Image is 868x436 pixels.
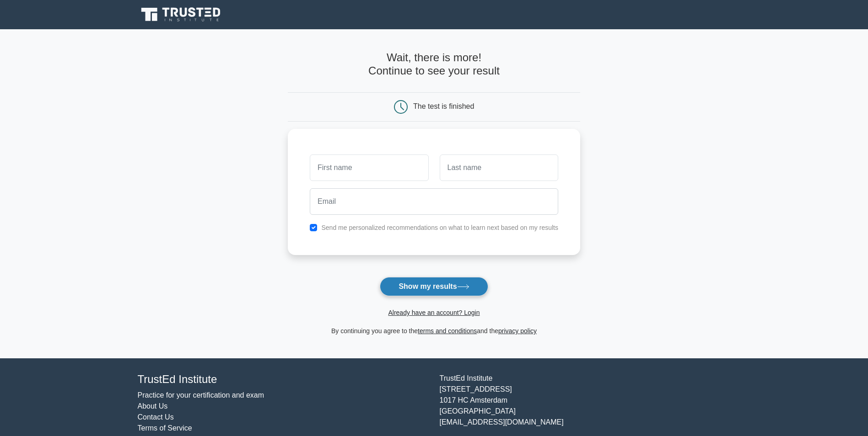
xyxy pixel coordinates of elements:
label: Send me personalized recommendations on what to learn next based on my results [321,224,558,231]
h4: TrustEd Institute [138,373,429,386]
input: First name [310,154,428,181]
a: Contact Us [138,413,174,421]
button: Show my results [380,277,488,296]
input: Email [310,188,558,215]
a: Practice for your certification and exam [138,391,264,399]
a: privacy policy [498,327,537,335]
input: Last name [440,154,558,181]
h4: Wait, there is more! Continue to see your result [288,51,580,78]
a: Already have an account? Login [388,309,480,316]
div: The test is finished [413,102,474,110]
a: terms and conditions [418,327,477,335]
a: Terms of Service [138,424,192,432]
div: By continuing you agree to the and the [282,325,586,336]
a: About Us [138,402,168,410]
